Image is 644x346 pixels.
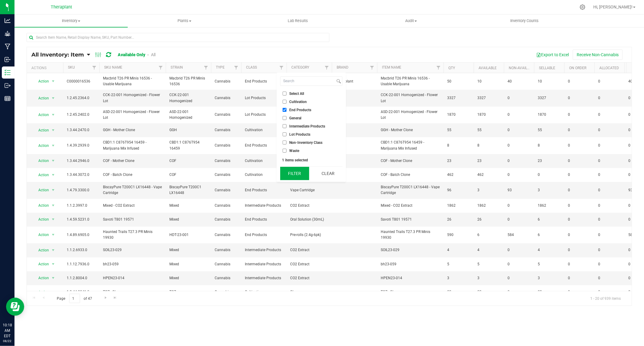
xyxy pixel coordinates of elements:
span: 0 [598,232,621,238]
a: Inventory [14,15,128,27]
span: select [50,201,57,210]
span: GGH [169,127,207,133]
span: Lot Products [289,133,310,136]
span: 3 [538,187,561,193]
span: HDT-23-001 [169,232,207,238]
span: 1.2.45.2402.0 [67,112,96,118]
span: Haunted Trails T27.3 PR Minis 19930 [103,229,162,241]
input: Lot Products [283,132,287,136]
span: SOIL23-029 [103,247,162,253]
span: CBD1:1 C876T954 16459 [169,140,207,151]
span: ASD-22-001 Homogenized [169,109,207,121]
span: 5 [447,261,470,267]
span: COF [169,172,207,178]
span: bh23-059 [103,261,162,267]
a: Plants [128,15,241,27]
span: C0000016536 [67,79,96,84]
span: Action [33,77,49,86]
span: Mixed [169,261,207,267]
span: 0 [598,143,621,148]
span: 0 [568,187,591,193]
button: Filter [280,167,309,180]
input: Search Item Name, Retail Display Name, SKU, Part Number... [27,33,329,42]
span: Action [33,201,49,210]
span: Intermediate Products [289,124,325,128]
span: select [50,246,57,254]
span: 584 [508,232,530,238]
span: Cannabis [215,112,238,118]
button: Clear [313,167,342,180]
span: 1.1.2.6933.0 [67,247,96,253]
span: CO2 Extract [290,247,328,253]
span: select [50,77,57,86]
span: 93 [508,187,530,193]
span: Cannabis [215,261,238,267]
span: Action [33,215,49,224]
span: Mixed [169,217,207,222]
span: Non-Inventory Class [289,141,322,144]
span: CBD1:1 C876T954 16459 - Marijuana Mix Infused [381,140,440,151]
a: Filter [277,63,287,73]
a: Filter [201,63,211,73]
span: Cannabis [215,143,238,148]
span: select [50,126,57,134]
span: Cannabis [215,158,238,164]
a: Inventory Counts [468,15,581,27]
span: Inventory Counts [502,18,547,24]
span: 0 [598,79,621,84]
span: Cannabis [215,95,238,101]
span: Select All [289,92,304,95]
span: select [50,141,57,150]
span: Lot Products [245,95,283,101]
span: 0 [508,112,530,118]
a: Filter [322,63,332,73]
inline-svg: Inventory [5,70,11,76]
span: Cannabis [215,232,238,238]
span: Action [33,231,49,239]
span: COF - Mother Clone [103,158,162,164]
span: BiscayPure T200C1 LX16448 - Vape Cartridge [381,184,440,196]
span: 0 [508,217,530,222]
span: Mixed [169,247,207,253]
span: 55 [447,127,470,133]
span: 0 [598,275,621,281]
span: 5 [538,261,561,267]
span: select [50,274,57,282]
span: Action [33,141,49,150]
span: 8 [477,143,500,148]
a: Filter [231,63,241,73]
span: COF - Mother Clone [381,158,440,164]
span: select [50,111,57,119]
span: Plants [128,18,241,24]
span: bh23-059 [381,261,440,267]
span: 1.4.59.5231.0 [67,217,96,222]
span: 3327 [477,95,500,101]
input: Cultivation [283,100,287,104]
inline-svg: Manufacturing [5,44,11,50]
span: 1.1.2.3997.0 [67,203,96,209]
span: Action [33,157,49,165]
span: select [50,215,57,224]
span: 3 [477,187,500,193]
span: 6 [477,232,500,238]
span: 0 [568,143,591,148]
span: 26 [447,217,470,222]
a: All [151,52,155,57]
span: 1862 [447,203,470,209]
span: 0 [568,275,591,281]
span: Mixed [169,275,207,281]
span: 4 [477,247,500,253]
iframe: Resource center [6,298,24,316]
a: Allocated [599,66,619,70]
span: 0 [568,112,591,118]
input: Non-Inventory Class [283,141,287,144]
span: 1862 [477,203,500,209]
a: Item Name [382,65,401,70]
span: CO2 Extract [290,261,328,267]
span: select [50,231,57,239]
span: 0 [598,187,621,193]
a: Class [246,65,257,70]
span: 1.3.44.8241.0 [67,289,96,295]
span: Savoti T801 19571 [381,217,440,222]
span: 0 [508,203,530,209]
